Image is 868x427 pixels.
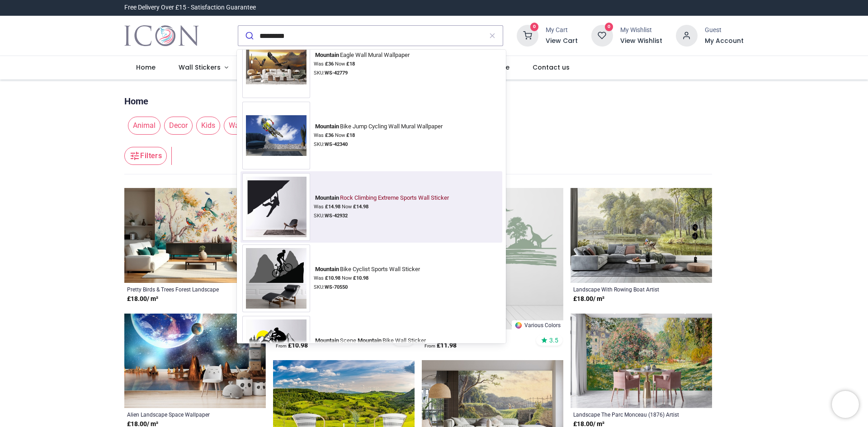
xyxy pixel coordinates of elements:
[325,141,348,147] strong: WS-42340
[605,23,613,31] sup: 0
[238,26,259,46] button: Submit
[128,117,160,135] span: Animal
[314,123,443,130] div: Bike Jump Cycling Wall Mural Wallpaper
[242,40,310,88] img: Mountain Eagle Wall Mural Wallpaper
[164,117,193,135] span: Decor
[546,37,578,46] a: View Cart
[193,117,220,135] button: Kids
[167,56,240,80] a: Wall Stickers
[314,193,340,202] mark: Mountain
[314,275,423,282] div: Was Now
[276,341,308,350] strong: £ 10.98
[325,132,334,138] strong: £ 36
[325,204,340,210] strong: £ 14.98
[242,102,500,169] a: Mountain Bike Jump Cycling Wall Mural WallpaperMountainBike Jump Cycling Wall Mural WallpaperWas ...
[242,173,500,241] a: Mountain Rock Climbing Extreme Sports Wall StickerMountainRock Climbing Extreme Sports Wall Stick...
[325,70,348,76] strong: WS-42779
[573,295,604,304] strong: £ 18.00 / m²
[124,117,160,135] button: Animal
[346,132,355,138] strong: £ 18
[482,26,503,46] button: Clear
[425,341,457,350] strong: £ 11.98
[512,320,563,329] a: Various Colors
[573,286,682,293] a: Landscape With Rowing Boat Artist [PERSON_NAME] [PERSON_NAME] van Os
[314,122,340,131] mark: Mountain
[276,343,287,348] span: From
[314,50,340,59] mark: Mountain
[179,63,221,72] span: Wall Stickers
[124,3,256,12] div: Free Delivery Over £15 - Satisfaction Guarantee
[549,336,558,344] span: 3.5
[591,32,613,39] a: 0
[242,173,310,241] img: Mountain Rock Climbing Extreme Sports Wall Sticker
[353,275,368,281] strong: £ 10.98
[705,37,744,46] a: My Account
[196,117,220,135] span: Kids
[705,26,744,35] div: Guest
[620,37,662,46] a: View Wishlist
[242,316,500,384] a: Mountain Scene Mountain Bike Wall StickerMountainSceneMountainBike Wall Sticker
[314,212,452,220] div: SKU:
[620,26,662,35] div: My Wishlist
[242,244,500,312] a: Mountain Bike Cyclist Sports Wall StickerMountainBike Cyclist Sports Wall StickerWas £10.98 Now £...
[325,275,340,281] strong: £ 10.98
[314,337,426,344] div: Scene Bike Wall Sticker
[514,321,523,329] img: Color Wheel
[124,95,148,108] a: Home
[124,314,266,408] img: Alien Landscape Space Wall Mural Wallpaper
[314,194,449,202] div: Rock Climbing Extreme Sports Wall Sticker
[160,117,193,135] button: Decor
[314,264,340,273] mark: Mountain
[314,61,413,68] div: Was Now
[136,63,156,72] span: Home
[530,23,539,31] sup: 0
[124,23,199,48] a: Logo of Icon Wall Stickers
[533,63,570,72] span: Contact us
[242,30,500,98] a: Mountain Eagle Wall Mural WallpaperMountainEagle Wall Mural WallpaperWas £36 Now £18SKU:WS-42779
[425,343,435,348] span: From
[571,314,712,408] img: Landscape The Parc Monceau (1876) Wall Mural Artist Claude Monet
[314,70,413,77] div: SKU:
[554,3,744,12] iframe: Customer reviews powered by Trustpilot
[325,61,334,67] strong: £ 36
[517,32,538,39] a: 0
[546,26,578,35] div: My Cart
[224,117,272,135] span: Wall Murals
[242,316,310,384] img: Mountain Scene Mountain Bike Wall Sticker
[346,61,355,67] strong: £ 18
[314,266,420,273] div: Bike Cyclist Sports Wall Sticker
[314,132,446,139] div: Was Now
[325,284,348,290] strong: WS-70550
[314,203,452,211] div: Was Now
[124,147,167,165] button: Filters
[314,141,446,148] div: SKU:
[124,23,199,48] img: Icon Wall Stickers
[220,117,272,135] button: Wall Murals
[571,188,712,283] img: Landscape With Rowing Boat Wall Mural Artist Georgius Jacobus Johannes van Os
[325,213,348,219] strong: WS-42932
[353,204,368,210] strong: £ 14.98
[242,112,310,160] img: Mountain Bike Jump Cycling Wall Mural Wallpaper
[127,295,158,304] strong: £ 18.00 / m²
[127,411,236,418] a: Alien Landscape Space Wallpaper
[573,411,682,418] a: Landscape The Parc Monceau (1876) Artist [PERSON_NAME]
[314,52,410,59] div: Eagle Wall Mural Wallpaper
[356,336,382,345] mark: Mountain
[242,244,310,312] img: Mountain Bike Cyclist Sports Wall Sticker
[127,286,236,293] a: Pretty Birds & Trees Forest Landscape Chinoiserie Wallpaper
[314,336,340,345] mark: Mountain
[832,391,859,418] iframe: Brevo live chat
[314,284,423,291] div: SKU:
[124,188,266,283] img: Pretty Birds & Trees Forest Landscape Chinoiserie Wall Mural Wallpaper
